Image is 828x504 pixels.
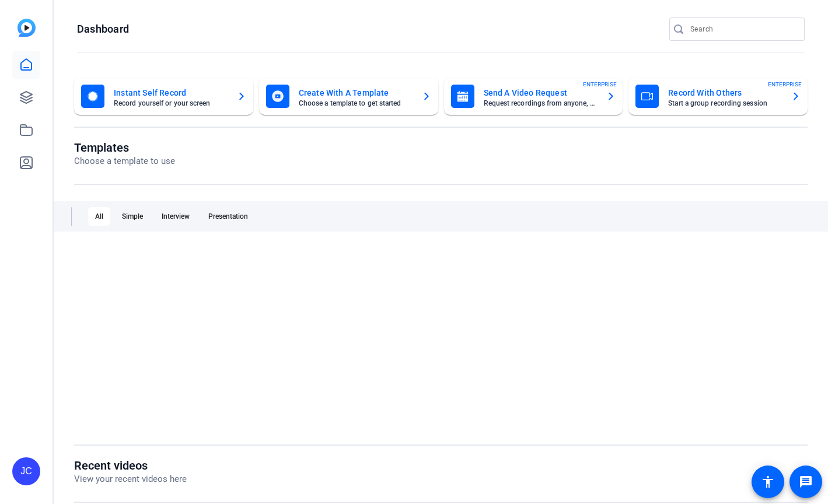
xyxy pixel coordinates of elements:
[299,86,413,100] mat-card-title: Create With A Template
[259,78,438,115] button: Create With A TemplateChoose a template to get started
[628,78,808,115] button: Record With OthersStart a group recording sessionENTERPRISE
[155,207,197,226] div: Interview
[115,207,150,226] div: Simple
[12,457,40,485] div: JC
[74,473,187,486] p: View your recent videos here
[74,78,253,115] button: Instant Self RecordRecord yourself or your screen
[583,80,617,89] span: ENTERPRISE
[299,100,413,107] mat-card-subtitle: Choose a template to get started
[668,86,782,100] mat-card-title: Record With Others
[484,86,598,100] mat-card-title: Send A Video Request
[799,475,813,489] mat-icon: message
[18,19,36,37] img: blue-gradient.svg
[74,459,187,473] h1: Recent videos
[768,80,802,89] span: ENTERPRISE
[444,78,623,115] button: Send A Video RequestRequest recordings from anyone, anywhereENTERPRISE
[114,100,228,107] mat-card-subtitle: Record yourself or your screen
[761,475,775,489] mat-icon: accessibility
[88,207,110,226] div: All
[484,100,598,107] mat-card-subtitle: Request recordings from anyone, anywhere
[114,86,228,100] mat-card-title: Instant Self Record
[668,100,782,107] mat-card-subtitle: Start a group recording session
[77,22,129,36] h1: Dashboard
[201,207,255,226] div: Presentation
[74,155,175,168] p: Choose a template to use
[74,141,175,155] h1: Templates
[690,22,795,36] input: Search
